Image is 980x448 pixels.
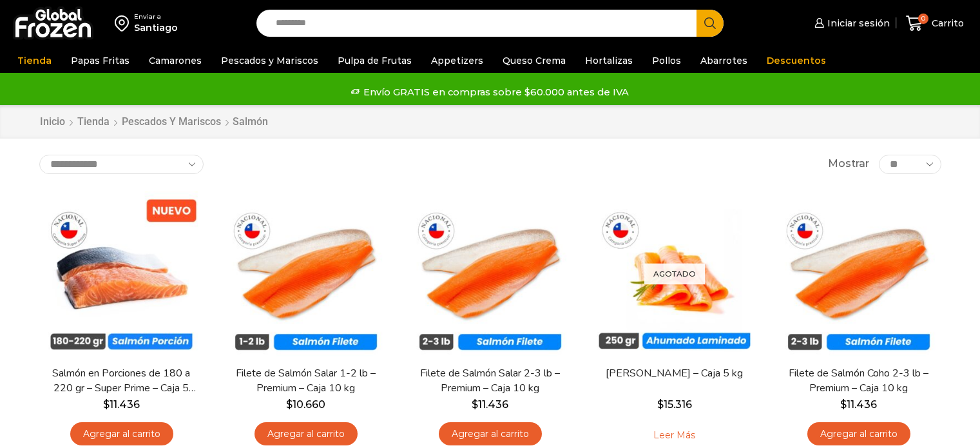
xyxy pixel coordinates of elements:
a: Papas Fritas [64,48,136,73]
bdi: 11.436 [103,398,140,411]
p: Agotado [644,263,705,284]
a: Queso Crema [496,48,572,73]
span: $ [472,398,478,411]
bdi: 11.436 [840,398,877,411]
a: Inicio [39,115,66,130]
a: Filete de Salmón Salar 2-3 lb – Premium – Caja 10 kg [416,366,564,396]
span: 0 [918,14,928,24]
span: Carrito [928,17,964,30]
bdi: 15.316 [657,398,692,411]
a: Salmón en Porciones de 180 a 220 gr – Super Prime – Caja 5 kg [47,366,195,396]
span: $ [286,398,293,411]
a: Pollos [646,48,687,73]
a: Descuentos [760,48,832,73]
a: Pulpa de Frutas [331,48,418,73]
img: address-field-icon.svg [115,12,134,34]
span: Iniciar sesión [824,17,890,30]
a: Hortalizas [579,48,639,73]
a: [PERSON_NAME] – Caja 5 kg [600,366,748,381]
a: 0 Carrito [903,8,967,39]
a: Tienda [11,48,58,73]
a: Filete de Salmón Salar 1-2 lb – Premium – Caja 10 kg [231,366,380,396]
a: Abarrotes [694,48,754,73]
a: Agregar al carrito: “Filete de Salmón Coho 2-3 lb - Premium - Caja 10 kg” [807,422,910,446]
a: Agregar al carrito: “Filete de Salmón Salar 2-3 lb - Premium - Caja 10 kg” [439,422,542,446]
h1: Salmón [233,115,268,128]
a: Agregar al carrito: “Salmón en Porciones de 180 a 220 gr - Super Prime - Caja 5 kg” [70,422,173,446]
a: Tienda [77,115,110,130]
nav: Breadcrumb [39,115,268,130]
bdi: 11.436 [472,398,508,411]
span: Mostrar [828,157,869,171]
a: Camarones [142,48,208,73]
button: Search button [697,10,724,37]
span: $ [840,398,847,411]
a: Pescados y Mariscos [215,48,325,73]
span: $ [103,398,110,411]
a: Pescados y Mariscos [121,115,222,130]
a: Filete de Salmón Coho 2-3 lb – Premium – Caja 10 kg [784,366,932,396]
div: Enviar a [134,12,178,21]
div: Santiago [134,21,178,34]
a: Appetizers [425,48,490,73]
a: Agregar al carrito: “Filete de Salmón Salar 1-2 lb – Premium - Caja 10 kg” [255,422,358,446]
span: $ [657,398,664,411]
a: Iniciar sesión [811,10,890,36]
select: Pedido de la tienda [39,155,204,174]
bdi: 10.660 [286,398,325,411]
